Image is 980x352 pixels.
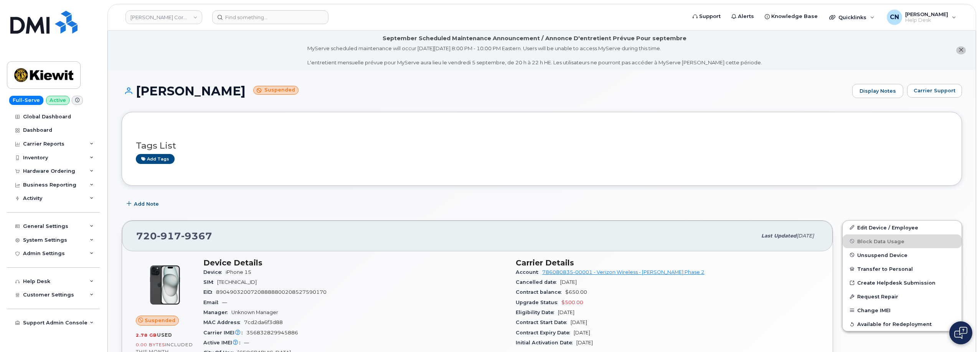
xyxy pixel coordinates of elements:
[761,233,797,239] span: Last updated
[956,46,966,54] button: close notification
[516,279,560,285] span: Cancelled date
[246,330,298,336] span: 356832829945886
[203,300,222,305] span: Email
[574,330,590,336] span: [DATE]
[383,34,686,43] div: September Scheduled Maintenance Announcement / Annonce D'entretient Prévue Pour septembre
[157,230,181,242] span: 917
[157,332,172,338] span: used
[843,262,962,276] button: Transfer to Personal
[797,233,814,239] span: [DATE]
[226,269,251,275] span: iPhone 15
[203,269,226,275] span: Device
[843,234,962,248] button: Block Data Usage
[843,290,962,303] button: Request Repair
[142,262,188,308] img: iPhone_15_Black.png
[843,221,962,234] a: Edit Device / Employee
[136,342,165,347] span: 0.00 Bytes
[516,340,576,345] span: Initial Activation Date
[857,252,907,258] span: Unsuspend Device
[843,276,962,290] a: Create Helpdesk Submission
[145,317,175,324] span: Suspended
[561,300,583,305] span: $500.00
[852,84,903,98] a: Display Notes
[122,197,165,211] button: Add Note
[222,300,227,305] span: —
[857,321,932,327] span: Available for Redeployment
[954,327,967,339] img: Open chat
[136,154,175,164] a: Add tags
[516,269,542,275] span: Account
[253,86,299,95] small: Suspended
[843,303,962,317] button: Change IMEI
[565,289,587,295] span: $650.00
[217,279,257,285] span: [TECHNICAL_ID]
[516,289,565,295] span: Contract balance
[181,230,212,242] span: 9367
[560,279,577,285] span: [DATE]
[516,300,561,305] span: Upgrade Status
[216,289,327,295] span: 89049032007208888800208527590170
[203,309,231,315] span: Manager
[542,269,704,275] a: 786080835-00001 - Verizon Wireless - [PERSON_NAME] Phase 2
[843,317,962,331] button: Available for Redeployment
[558,309,574,315] span: [DATE]
[571,319,587,325] span: [DATE]
[203,319,244,325] span: MAC Address
[907,84,962,98] button: Carrier Support
[516,330,574,336] span: Contract Expiry Date
[244,319,283,325] span: 7cd2da6f3d88
[203,258,506,267] h3: Device Details
[516,319,571,325] span: Contract Start Date
[134,200,159,208] span: Add Note
[231,309,278,315] span: Unknown Manager
[203,330,246,336] span: Carrier IMEI
[576,340,593,345] span: [DATE]
[136,230,212,242] span: 720
[307,45,762,66] div: MyServe scheduled maintenance will occur [DATE][DATE] 8:00 PM - 10:00 PM Eastern. Users will be u...
[244,340,249,345] span: —
[914,87,955,94] span: Carrier Support
[122,84,848,98] h1: [PERSON_NAME]
[203,289,216,295] span: EID
[843,248,962,262] button: Unsuspend Device
[516,309,558,315] span: Eligibility Date
[203,279,217,285] span: SIM
[516,258,819,267] h3: Carrier Details
[136,332,157,338] span: 2.78 GB
[136,141,948,151] h3: Tags List
[203,340,244,345] span: Active IMEI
